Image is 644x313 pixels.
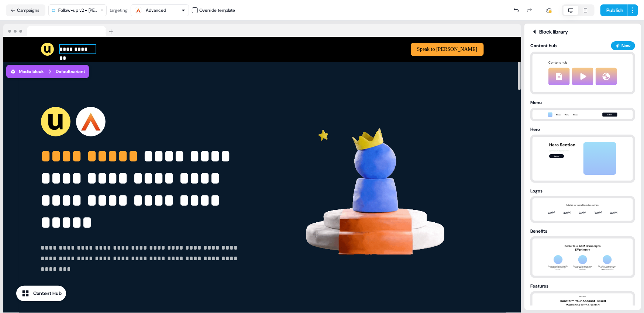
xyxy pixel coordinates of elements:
[530,41,635,94] button: Content hubNewcontentHub thumbnail preview
[600,4,628,16] button: Publish
[542,54,624,92] img: contentHub thumbnail preview
[58,7,97,14] div: Follow-up v2 - [PERSON_NAME]
[265,43,484,56] div: Speak to [PERSON_NAME]
[273,91,484,302] img: Image
[530,99,635,106] div: Menu
[199,7,235,14] div: Override template
[3,24,117,37] img: Browser topbar
[146,7,166,14] div: Advanced
[530,126,635,133] div: Hero
[530,187,635,223] button: LogoslogoClouds thumbnail preview
[530,28,635,35] div: Block library
[530,42,608,49] div: Content hub
[530,282,635,290] div: Features
[56,68,85,75] div: Default variant
[544,110,621,119] img: menu thumbnail preview
[544,239,621,276] img: benefits thumbnail preview
[10,68,44,75] div: Media block
[530,187,635,195] div: Logos
[530,227,635,278] button: Benefitsbenefits thumbnail preview
[6,4,45,16] button: Campaigns
[110,7,128,14] div: targeting
[544,198,621,221] img: logoClouds thumbnail preview
[530,126,635,183] button: Herohero thumbnail preview
[530,227,635,235] div: Benefits
[33,290,62,297] div: Content Hub
[621,42,631,49] div: New
[131,4,189,16] button: Advanced
[16,286,66,301] button: Content Hub
[411,43,483,56] button: Speak to [PERSON_NAME]
[544,137,621,181] img: hero thumbnail preview
[530,99,635,121] button: Menumenu thumbnail preview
